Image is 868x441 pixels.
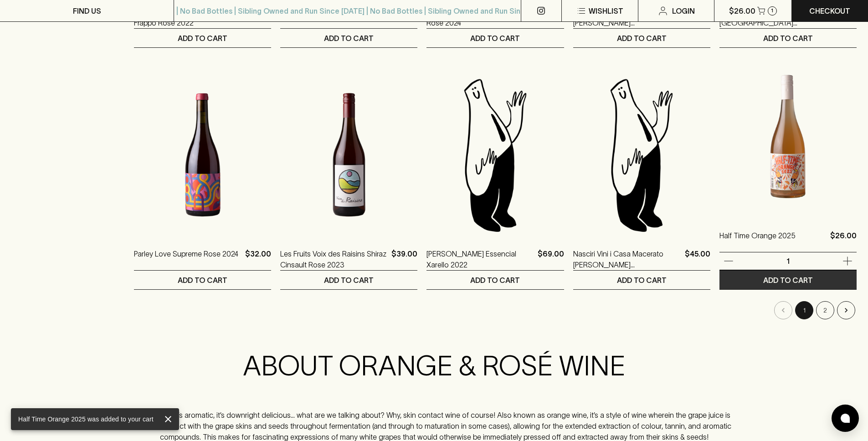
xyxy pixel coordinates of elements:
button: ADD TO CART [280,271,417,289]
p: 1 [777,256,799,266]
p: $39.00 [391,248,417,270]
p: $45.00 [685,248,710,270]
h2: ABOUT ORANGE & ROSÉ WINE [130,349,738,382]
button: ADD TO CART [134,271,271,289]
p: ADD TO CART [324,275,374,286]
button: ADD TO CART [426,271,564,289]
p: $26.00 [830,230,857,252]
button: ADD TO CART [719,29,857,47]
button: page 1 [795,301,813,319]
button: ADD TO CART [573,271,710,289]
button: ADD TO CART [280,29,417,47]
nav: pagination navigation [134,301,857,319]
a: Les Fruits Voix des Raisins Shiraz Cinsault Rose 2023 [280,248,388,270]
p: $32.00 [245,248,271,270]
button: ADD TO CART [134,29,271,47]
button: ADD TO CART [573,29,710,47]
img: Half Time Orange 2025 [719,57,857,216]
p: ADD TO CART [617,33,667,44]
p: $69.00 [538,248,564,270]
button: ADD TO CART [719,271,857,289]
button: Go to page 2 [816,301,834,319]
p: ADD TO CART [763,33,813,44]
div: Half Time Orange 2025 was added to your cart [18,411,154,427]
p: ADD TO CART [324,33,374,44]
a: Half Time Orange 2025 [719,230,796,252]
img: Les Fruits Voix des Raisins Shiraz Cinsault Rose 2023 [280,75,417,235]
a: Parley Love Supreme Rose 2024 [134,248,238,270]
p: ADD TO CART [470,275,520,286]
a: Nasciri Vini i Casa Macerato [PERSON_NAME] [PERSON_NAME] 2023 [573,248,681,270]
button: close [161,412,175,426]
p: ADD TO CART [617,275,667,286]
p: ADD TO CART [178,33,227,44]
p: Wishlist [589,5,623,16]
a: [PERSON_NAME] Essencial Xarello 2022 [426,248,534,270]
button: ADD TO CART [426,29,564,47]
img: Blackhearts & Sparrows Man [573,75,710,235]
p: Checkout [809,5,850,16]
p: Login [672,5,695,16]
button: Go to next page [837,301,855,319]
p: ADD TO CART [763,275,813,286]
img: bubble-icon [841,414,850,423]
p: ADD TO CART [470,33,520,44]
p: FIND US [73,5,101,16]
p: 1 [771,8,773,13]
img: Parley Love Supreme Rose 2024 [134,75,271,235]
p: ADD TO CART [178,275,227,286]
p: $26.00 [729,5,755,16]
img: Blackhearts & Sparrows Man [426,75,564,235]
